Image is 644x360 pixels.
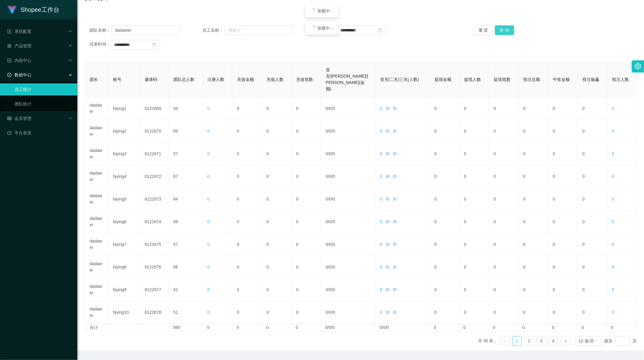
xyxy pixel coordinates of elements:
span: 账号 [113,77,121,82]
td: 0 [548,256,578,278]
td: 0 [203,324,232,331]
td: 0 [489,165,518,188]
i: 图标: down [594,339,598,343]
td: 0 [232,120,262,143]
span: 0 [326,310,328,315]
span: 投注输赢 [582,77,599,82]
td: biying4 [108,165,140,188]
td: 6122678 [140,301,168,324]
td: 0 [578,143,607,165]
span: 结束时间： [89,42,111,47]
span: 0 [380,197,383,201]
li: 4 [549,336,558,346]
td: 0 [578,256,607,278]
td: 0 [232,97,262,120]
a: 3 [537,336,546,346]
td: 0 [262,97,291,120]
td: 0 [578,233,607,256]
td: 0 [291,120,321,143]
span: 加载中... [318,8,334,13]
td: 65 [168,120,203,143]
span: 0 [329,265,332,269]
span: 0 [380,174,383,179]
td: 0 [459,256,489,278]
span: 0 [326,287,328,292]
td: 0 [578,97,607,120]
td: 0 [262,211,291,233]
span: 0 [394,265,397,269]
img: logo.9652507e.png [7,6,17,14]
span: 0 [612,242,614,247]
td: / / [321,120,375,143]
td: 0 [489,278,518,301]
span: 0 [207,310,210,315]
td: 0 [518,143,548,165]
i: 图标: setting [635,63,641,69]
td: 0 [548,143,578,165]
span: 0 [387,151,389,156]
span: 0 [207,219,210,224]
td: 6122674 [140,211,168,233]
span: 0 [207,151,210,156]
td: 67 [168,165,203,188]
td: / / [321,301,375,324]
td: 0 [518,278,548,301]
span: 0 [333,287,335,292]
td: 0 [459,188,489,211]
div: 10 条/页 [579,336,594,346]
span: 产品管理 [7,43,31,48]
td: 6122677 [140,278,168,301]
td: dadawei [85,143,108,165]
td: 0 [262,165,291,188]
span: 0 [380,129,383,133]
td: 0 [430,120,459,143]
i: 图标: form [7,29,11,34]
span: 0 [329,106,332,111]
i: 图标: right [564,339,567,343]
td: 0 [459,233,489,256]
td: 0 [518,233,548,256]
span: 系统配置 [7,29,31,34]
td: 合计 [85,324,108,331]
td: 57 [168,143,203,165]
span: 0 [612,129,614,133]
td: dadawei [85,97,108,120]
li: 下一页 [561,336,570,346]
td: / / [375,188,430,211]
span: 团队总人数 [173,77,194,82]
button: 查 询 [495,25,514,35]
span: 0 [387,310,389,315]
span: 0 [387,174,389,179]
td: 0 [459,324,489,331]
td: 0 [430,143,459,165]
span: 0 [329,151,332,156]
span: 0 [394,242,397,247]
span: 0 [329,287,332,292]
td: 6122676 [140,256,168,278]
td: 0 [489,301,518,324]
i: 图标: table [7,116,11,121]
span: 内容中心 [7,58,31,63]
td: 66 [168,256,203,278]
a: 图标: dashboard平台首页 [7,127,72,139]
td: 0 [291,188,321,211]
td: 0 [291,256,321,278]
td: 0 [518,188,548,211]
td: dadawei [85,211,108,233]
span: 0 [387,106,389,111]
input: 请输入 [111,25,180,35]
span: 0 [329,174,332,179]
span: 0 [612,174,614,179]
i: 图标: calendar [152,43,156,47]
td: 0 [489,233,518,256]
td: 0 [518,256,548,278]
li: 3 [537,336,546,346]
td: 6122670 [140,120,168,143]
td: 64 [168,188,203,211]
span: 0 [333,106,335,111]
span: 0 [380,242,383,247]
span: 0 [326,219,328,224]
td: dadawei [85,301,108,324]
span: 0 [394,219,397,224]
td: 560 [168,324,203,331]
